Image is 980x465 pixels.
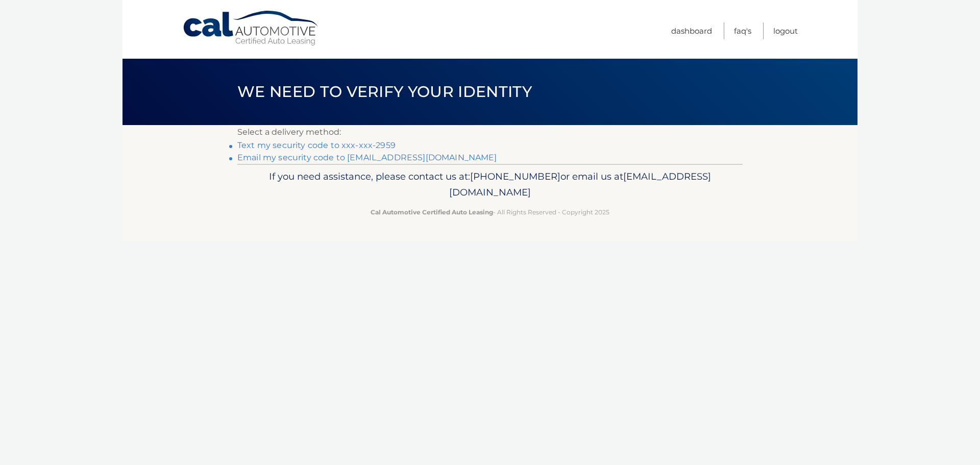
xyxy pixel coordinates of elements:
span: [PHONE_NUMBER] [470,170,560,182]
p: - All Rights Reserved - Copyright 2025 [244,207,736,217]
a: Dashboard [671,22,712,39]
a: FAQ's [734,22,751,39]
a: Text my security code to xxx-xxx-2959 [237,140,396,150]
p: If you need assistance, please contact us at: or email us at [244,168,736,201]
span: We need to verify your identity [237,82,532,101]
a: Cal Automotive [182,10,320,46]
p: Select a delivery method: [237,125,743,139]
a: Email my security code to [EMAIL_ADDRESS][DOMAIN_NAME] [237,153,497,162]
a: Logout [773,22,798,39]
strong: Cal Automotive Certified Auto Leasing [371,208,493,216]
